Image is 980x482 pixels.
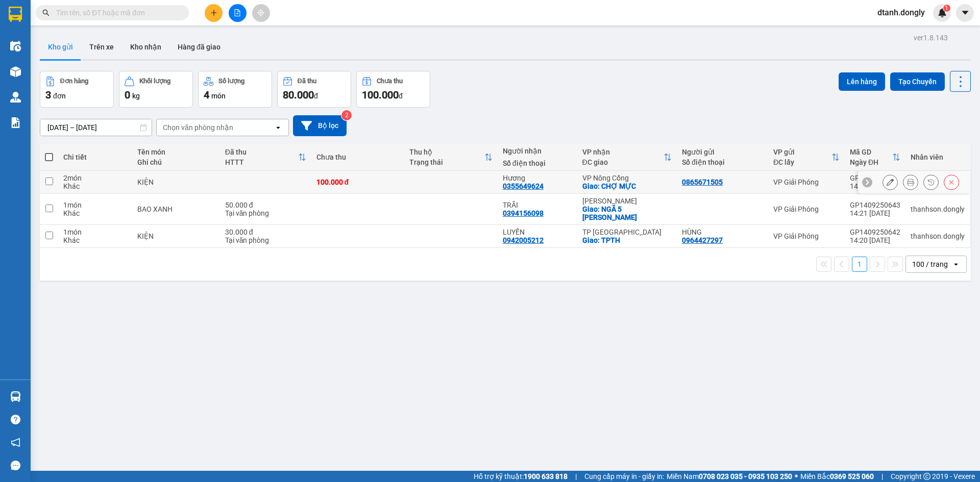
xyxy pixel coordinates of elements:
div: [PERSON_NAME] [582,197,672,205]
div: Sửa đơn hàng [883,174,898,190]
div: ĐC lấy [773,158,831,166]
div: Đã thu [225,148,298,156]
button: Kho gửi [40,35,81,59]
div: Số điện thoại [503,159,572,167]
img: warehouse-icon [10,66,21,77]
div: Nhân viên [911,153,965,161]
div: Giao: CHỢ MỰC [582,182,672,190]
strong: 1900 633 818 [524,472,568,480]
div: 100 / trang [912,259,948,269]
img: logo-vxr [9,7,22,22]
span: message [11,461,20,470]
div: Người gửi [682,148,763,156]
span: dtanh.dongly [869,6,933,19]
div: Đơn hàng [60,78,88,85]
span: | [575,471,577,482]
div: VP Giải Phóng [773,205,840,213]
div: Số lượng [218,78,244,85]
div: VP gửi [773,148,831,156]
div: TP [GEOGRAPHIC_DATA] [582,228,672,236]
th: Toggle SortBy [845,144,905,171]
button: Đã thu80.000đ [277,71,351,108]
img: solution-icon [10,117,21,128]
button: Chưa thu100.000đ [356,71,430,108]
span: Hỗ trợ kỹ thuật: [474,471,568,482]
span: 3 [45,89,51,101]
div: 30.000 đ [225,228,306,236]
div: Tên món [137,148,215,156]
button: 1 [852,257,867,272]
svg: open [952,260,960,268]
div: Tại văn phòng [225,236,306,244]
span: aim [257,9,264,16]
img: warehouse-icon [10,41,21,52]
span: 80.000 [283,89,314,101]
button: caret-down [956,4,974,22]
button: Tạo Chuyến [890,72,945,91]
div: 50.000 đ [225,201,306,209]
div: 1 món [63,201,127,209]
div: Khác [63,182,127,190]
div: 100.000 đ [316,178,400,186]
button: Bộ lọc [293,115,347,136]
span: món [211,92,226,100]
span: 4 [204,89,209,101]
span: caret-down [961,8,970,17]
div: GP1409250643 [850,201,900,209]
div: 1 món [63,228,127,236]
div: Khối lượng [139,78,170,85]
div: 14:21 [DATE] [850,209,900,217]
div: GP1409250642 [850,228,900,236]
button: Số lượng4món [198,71,272,108]
div: Hương [503,174,572,182]
th: Toggle SortBy [220,144,311,171]
div: 0355649624 [503,182,544,190]
div: Ngày ĐH [850,158,892,166]
div: 14:20 [DATE] [850,236,900,244]
th: Toggle SortBy [768,144,845,171]
button: plus [205,4,223,22]
span: đ [314,92,318,100]
div: GP1409250646 [850,174,900,182]
img: warehouse-icon [10,391,21,402]
img: warehouse-icon [10,92,21,103]
input: Tìm tên, số ĐT hoặc mã đơn [56,7,177,18]
svg: open [274,123,282,132]
div: Giao: TPTH [582,236,672,244]
div: Chưa thu [316,153,400,161]
div: VP nhận [582,148,664,156]
div: Chi tiết [63,153,127,161]
span: đ [399,92,403,100]
div: Tại văn phòng [225,209,306,217]
button: Đơn hàng3đơn [40,71,114,108]
span: | [881,471,883,482]
span: question-circle [11,415,20,424]
div: VP Nông Cống [582,174,672,182]
div: thanhson.dongly [911,232,965,240]
div: BAO XANH [137,205,215,213]
div: Số điện thoại [682,158,763,166]
span: 100.000 [362,89,399,101]
div: KIỆN [137,178,215,186]
span: ⚪️ [795,474,798,478]
div: Khác [63,209,127,217]
strong: 0369 525 060 [830,472,874,480]
div: HÙNG [682,228,763,236]
span: plus [210,9,217,16]
div: Ghi chú [137,158,215,166]
button: file-add [229,4,247,22]
button: Lên hàng [839,72,885,91]
th: Toggle SortBy [577,144,677,171]
div: 0865671505 [682,178,723,186]
span: 0 [125,89,130,101]
span: search [42,9,50,16]
div: VP Giải Phóng [773,178,840,186]
div: 2 món [63,174,127,182]
strong: 0708 023 035 - 0935 103 250 [699,472,792,480]
div: Chọn văn phòng nhận [163,122,233,133]
sup: 2 [341,110,352,120]
div: ver 1.8.143 [914,32,948,43]
span: Miền Bắc [800,471,874,482]
input: Select a date range. [40,119,152,136]
div: Khác [63,236,127,244]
